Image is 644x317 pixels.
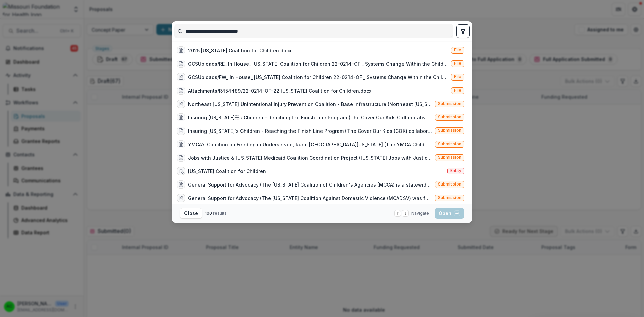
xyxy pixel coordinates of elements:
div: GCSUploads/RE_ In House_ [US_STATE] Coalition for Children 22-0214-OF _ Systems Change Within the... [188,60,448,67]
div: Northeast [US_STATE] Unintentional Injury Prevention Coalition - Base Infrastructure (Northeast [... [188,101,432,108]
div: General Support for Advocacy (The [US_STATE] Coalition of Children's Agencies (MCCA) is a statewi... [188,181,432,188]
span: File [454,88,461,93]
div: GCSUploads/FW_ In House_ [US_STATE] Coalition for Children 22-0214-OF _ Systems Change Within the... [188,74,448,81]
span: File [454,74,461,79]
div: Attachments/R454489/22-0214-OF-22 [US_STATE] Coalition for Children.docx [188,87,371,94]
span: File [454,61,461,66]
button: Open [435,208,464,219]
span: 100 [205,211,212,216]
span: Submission [438,101,461,106]
span: File [454,48,461,52]
div: YMCA's Coalition on Feeding in Underserved, Rural [GEOGRAPHIC_DATA][US_STATE] (The YMCA Child Nut... [188,141,432,148]
span: Submission [438,128,461,133]
div: [US_STATE] Coalition for Children [188,168,266,175]
div: 2025 [US_STATE] Coalition for Children.docx [188,47,291,54]
span: Submission [438,155,461,160]
span: Navigate [411,210,429,216]
button: Close [180,208,202,219]
div: Insuring [US_STATE]s Children - Reaching the Finish Line Program (The Cover Our Kids Collaborati... [188,114,432,121]
span: Submission [438,195,461,200]
div: Insuring [US_STATE]'s Children - Reaching the Finish Line Program (The Cover Our Kids (COK) colla... [188,127,432,135]
div: Jobs with Justice & [US_STATE] Medicaid Coalition Coordination Project ([US_STATE] Jobs with Just... [188,154,432,161]
span: Submission [438,182,461,187]
span: Entity [450,168,461,173]
div: General Support for Advocacy (The [US_STATE] Coalition Against Domestic Violence (MCADSV) was fou... [188,195,432,202]
button: toggle filters [456,24,470,38]
span: Submission [438,115,461,119]
span: results [213,211,227,216]
span: Submission [438,142,461,146]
